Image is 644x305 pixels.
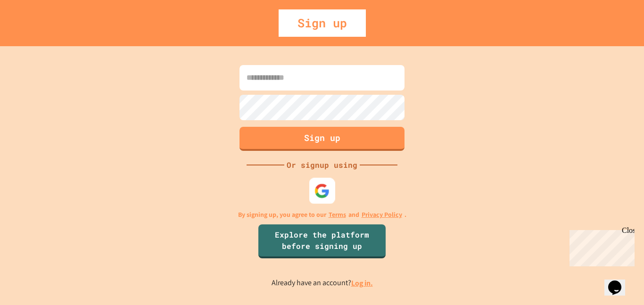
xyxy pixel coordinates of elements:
p: By signing up, you agree to our and . [238,210,406,220]
a: Privacy Policy [362,210,402,220]
iframe: chat widget [604,267,635,296]
div: Chat with us now!Close [4,4,65,60]
button: Sign up [239,127,405,151]
p: Already have an account? [272,277,373,289]
a: Terms [329,210,346,220]
div: Sign up [279,9,366,37]
iframe: chat widget [566,226,635,266]
div: Or signup using [284,159,360,171]
a: Log in. [351,278,373,288]
img: google-icon.svg [314,183,330,198]
a: Explore the platform before signing up [258,224,386,258]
